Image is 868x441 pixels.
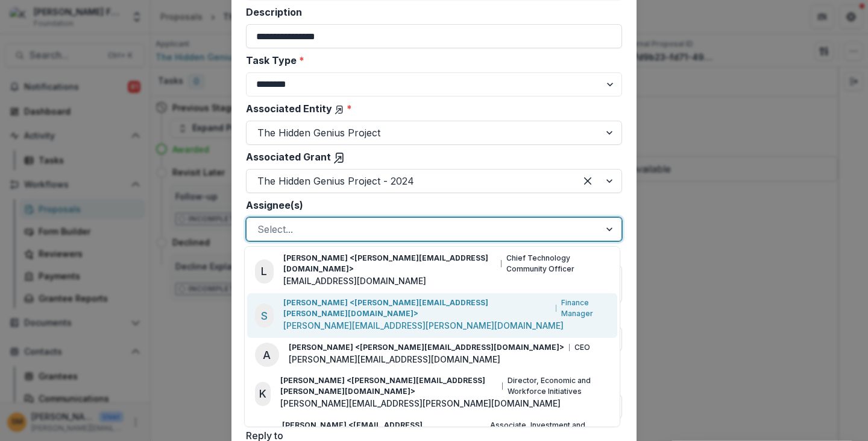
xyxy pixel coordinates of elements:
[246,150,615,164] label: Associated Grant
[289,353,500,366] p: [PERSON_NAME][EMAIL_ADDRESS][DOMAIN_NAME]
[283,297,551,319] p: [PERSON_NAME] <[PERSON_NAME][EMAIL_ADDRESS][PERSON_NAME][DOMAIN_NAME]>
[280,397,561,410] p: [PERSON_NAME][EMAIL_ADDRESS][PERSON_NAME][DOMAIN_NAME]
[578,171,597,191] div: Clear selected options
[261,263,267,279] p: L
[283,274,426,287] p: [EMAIL_ADDRESS][DOMAIN_NAME]
[246,198,615,212] label: Assignee(s)
[261,308,268,324] p: S
[246,53,615,68] label: Task Type
[259,385,266,402] p: K
[574,342,590,353] p: CEO
[246,101,615,116] label: Associated Entity
[561,297,609,319] p: Finance Manager
[283,253,496,274] p: [PERSON_NAME] <[PERSON_NAME][EMAIL_ADDRESS][DOMAIN_NAME]>
[263,347,271,363] p: A
[506,253,609,274] p: Chief Technology Community Officer
[283,319,564,332] p: [PERSON_NAME][EMAIL_ADDRESS][PERSON_NAME][DOMAIN_NAME]
[508,375,609,397] p: Director, Economic and Workforce Initiatives
[280,375,498,397] p: [PERSON_NAME] <[PERSON_NAME][EMAIL_ADDRESS][PERSON_NAME][DOMAIN_NAME]>
[246,5,615,19] label: Description
[289,342,564,353] p: [PERSON_NAME] <[PERSON_NAME][EMAIL_ADDRESS][DOMAIN_NAME]>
